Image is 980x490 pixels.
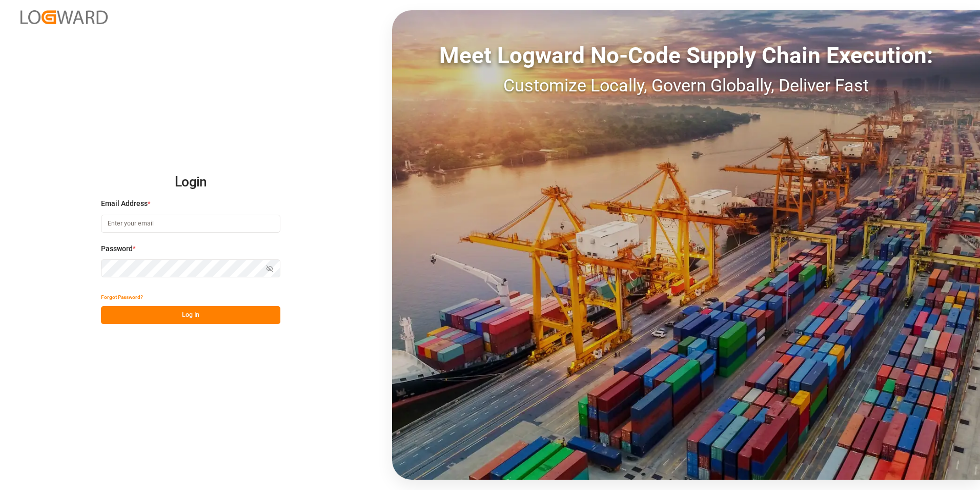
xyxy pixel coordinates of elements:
[392,39,980,72] div: Meet Logward No-Code Supply Chain Execution:
[101,288,143,306] button: Forgot Password?
[21,10,108,24] img: Logward_new_orange.png
[101,306,280,324] button: Log In
[101,215,280,233] input: Enter your email
[101,243,133,254] span: Password
[101,198,148,209] span: Email Address
[392,72,980,99] div: Customize Locally, Govern Globally, Deliver Fast
[101,166,280,199] h2: Login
